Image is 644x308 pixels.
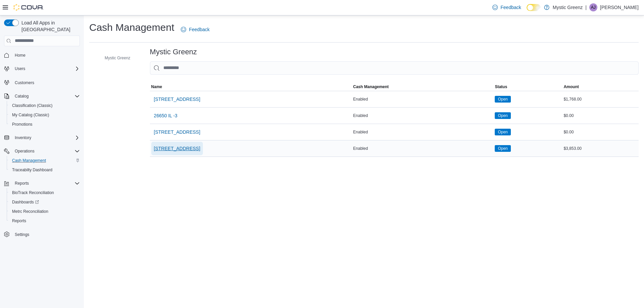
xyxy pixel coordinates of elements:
[15,135,31,140] span: Inventory
[490,1,524,14] a: Feedback
[9,102,80,110] span: Classification (Classic)
[178,23,212,36] a: Feedback
[1,91,83,101] button: Catalog
[4,48,80,257] nav: Complex example
[150,83,352,91] button: Name
[1,77,83,87] button: Customers
[12,199,39,205] span: Dashboards
[12,78,80,86] span: Customers
[562,83,639,91] button: Amount
[527,4,541,11] input: Dark Mode
[562,95,639,103] div: $1,768.00
[7,101,83,110] button: Classification (Classic)
[600,3,639,11] p: [PERSON_NAME]
[1,146,83,156] button: Operations
[498,129,507,135] span: Open
[585,3,587,11] p: |
[15,53,25,58] span: Home
[15,148,35,154] span: Operations
[151,109,180,122] button: 26650 IL -3
[498,145,507,151] span: Open
[9,102,55,110] a: Classification (Classic)
[9,166,80,174] span: Traceabilty Dashboard
[353,84,389,89] span: Cash Management
[154,145,200,152] span: [STREET_ADDRESS]
[12,65,80,73] span: Users
[9,198,42,206] a: Dashboards
[495,84,507,89] span: Status
[591,3,596,11] span: AJ
[151,84,162,89] span: Name
[1,133,83,142] button: Inventory
[9,217,80,225] span: Reports
[12,167,52,173] span: Traceabilty Dashboard
[493,83,562,91] button: Status
[12,134,34,142] button: Inventory
[12,112,49,118] span: My Catalog (Classic)
[352,144,494,152] div: Enabled
[105,55,130,61] span: Mystic Greenz
[12,147,37,155] button: Operations
[12,103,53,108] span: Classification (Classic)
[498,96,507,102] span: Open
[7,120,83,129] button: Promotions
[150,48,197,56] h3: Mystic Greenz
[12,179,32,187] button: Reports
[1,179,83,188] button: Reports
[12,230,80,239] span: Settings
[9,166,55,174] a: Traceabilty Dashboard
[500,4,521,11] span: Feedback
[12,65,28,73] button: Users
[12,158,46,163] span: Cash Management
[9,207,51,215] a: Metrc Reconciliation
[9,157,49,165] a: Cash Management
[7,216,83,226] button: Reports
[553,3,583,11] p: Mystic Greenz
[15,232,29,237] span: Settings
[12,147,80,155] span: Operations
[15,181,29,186] span: Reports
[151,93,203,106] button: [STREET_ADDRESS]
[12,51,28,59] a: Home
[9,198,80,206] span: Dashboards
[352,95,494,103] div: Enabled
[527,11,527,11] span: Dark Mode
[7,188,83,197] button: BioTrack Reconciliation
[9,157,80,165] span: Cash Management
[495,129,511,135] span: Open
[154,129,200,135] span: [STREET_ADDRESS]
[7,165,83,175] button: Traceabilty Dashboard
[12,218,26,224] span: Reports
[154,96,200,103] span: [STREET_ADDRESS]
[154,112,177,119] span: 26650 IL -3
[151,142,203,155] button: [STREET_ADDRESS]
[19,19,80,33] span: Load All Apps in [GEOGRAPHIC_DATA]
[12,231,32,239] a: Settings
[13,4,44,11] img: Cova
[12,190,54,195] span: BioTrack Reconciliation
[495,145,511,152] span: Open
[562,128,639,136] div: $0.00
[498,113,507,119] span: Open
[12,79,37,87] a: Customers
[495,96,511,103] span: Open
[15,80,34,85] span: Customers
[9,111,80,119] span: My Catalog (Classic)
[9,217,29,225] a: Reports
[589,3,597,11] div: Amber Johnson
[495,112,511,119] span: Open
[9,189,57,197] a: BioTrack Reconciliation
[7,207,83,216] button: Metrc Reconciliation
[12,51,80,59] span: Home
[562,112,639,120] div: $0.00
[352,128,494,136] div: Enabled
[9,207,80,215] span: Metrc Reconciliation
[151,125,203,139] button: [STREET_ADDRESS]
[95,54,133,62] button: Mystic Greenz
[9,120,80,128] span: Promotions
[12,122,33,127] span: Promotions
[352,112,494,120] div: Enabled
[12,92,31,100] button: Catalog
[562,144,639,152] div: $3,853.00
[150,61,639,75] input: This is a search bar. As you type, the results lower in the page will automatically filter.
